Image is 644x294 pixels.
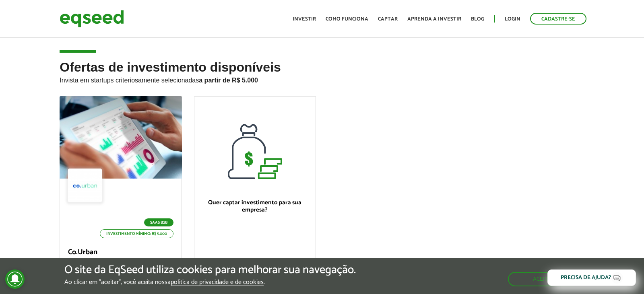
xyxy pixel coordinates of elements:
a: Login [505,16,520,22]
p: Co.Urban [68,248,173,257]
p: Ao clicar em "aceitar", você aceita nossa . [64,278,356,286]
a: Como funciona [326,16,368,22]
a: Investir [293,16,316,22]
p: Quer captar investimento para sua empresa? [202,199,308,214]
a: política de privacidade e de cookies [171,279,264,286]
p: SaaS B2B [144,218,173,226]
a: Blog [471,16,484,22]
a: Captar [378,16,398,22]
button: Aceitar [508,272,580,286]
p: Investimento mínimo: R$ 5.000 [100,229,173,238]
h5: O site da EqSeed utiliza cookies para melhorar sua navegação. [64,264,356,276]
a: Cadastre-se [530,13,586,25]
h2: Ofertas de investimento disponíveis [60,60,584,96]
p: Invista em startups criteriosamente selecionadas [60,74,584,84]
img: EqSeed [60,8,124,29]
a: Aprenda a investir [407,16,461,22]
strong: a partir de R$ 5.000 [199,77,258,84]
